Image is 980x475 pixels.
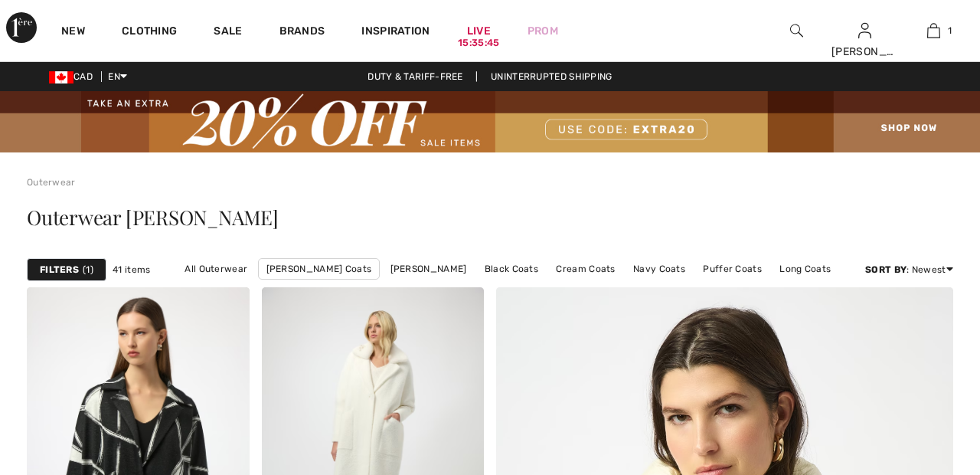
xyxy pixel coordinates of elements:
[113,263,150,277] span: 41 items
[948,24,952,38] span: 1
[772,259,838,279] a: Long Coats
[6,12,37,43] img: 1ère Avenue
[865,263,953,277] div: : Newest
[858,23,871,38] a: Sign In
[49,71,73,84] img: Canadian Dollar
[477,259,546,279] a: Black Coats
[528,23,558,39] a: Prom
[40,263,79,277] strong: Filters
[548,259,622,279] a: Cream Coats
[177,259,255,279] a: All Outerwear
[49,71,99,82] span: CAD
[831,44,899,60] div: [PERSON_NAME]
[790,21,803,40] img: search the website
[927,21,940,40] img: My Bag
[258,258,381,280] a: [PERSON_NAME] Coats
[61,25,85,41] a: New
[865,264,906,275] strong: Sort By
[279,25,325,41] a: Brands
[900,21,967,40] a: 1
[858,21,871,40] img: My Info
[27,177,76,188] a: Outerwear
[108,71,127,82] span: EN
[214,25,242,41] a: Sale
[361,25,430,41] span: Inspiration
[626,259,693,279] a: Navy Coats
[27,204,279,231] span: Outerwear [PERSON_NAME]
[467,23,491,39] a: Live15:35:45
[122,25,177,41] a: Clothing
[695,259,769,279] a: Puffer Coats
[383,259,475,279] a: [PERSON_NAME]
[458,36,499,51] div: 15:35:45
[83,263,93,277] span: 1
